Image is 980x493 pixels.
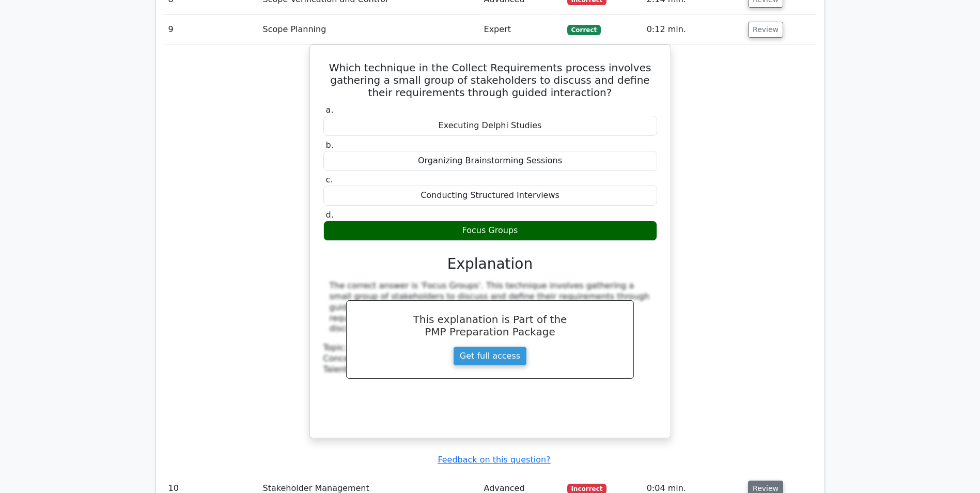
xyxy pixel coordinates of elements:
div: Focus Groups [323,221,657,241]
td: 0:12 min. [643,15,744,44]
div: Talent Triangle: [323,343,657,375]
td: Expert [480,15,563,44]
div: The correct answer is 'Focus Groups'. This technique involves gathering a small group of stakehol... [330,281,651,334]
div: Concept: [323,353,657,364]
button: Review [748,22,783,38]
a: Feedback on this question? [438,455,550,465]
span: c. [326,175,333,184]
div: Executing Delphi Studies [323,116,657,136]
div: Topic: [323,343,657,353]
span: b. [326,140,334,150]
td: 9 [164,15,259,44]
a: Get full access [453,346,527,366]
span: Correct [567,25,601,35]
div: Organizing Brainstorming Sessions [323,151,657,171]
div: Conducting Structured Interviews [323,186,657,206]
td: Scope Planning [259,15,480,44]
span: d. [326,210,334,220]
span: a. [326,105,334,115]
h3: Explanation [330,255,651,273]
h5: Which technique in the Collect Requirements process involves gathering a small group of stakehold... [322,61,658,99]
